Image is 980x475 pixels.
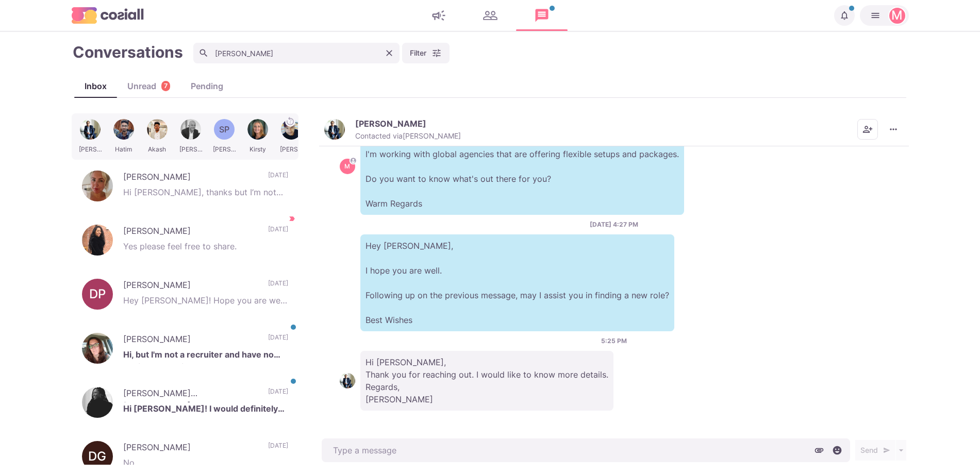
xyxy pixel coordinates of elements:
[883,119,904,140] button: More menu
[193,43,400,63] input: Search conversations
[268,333,288,348] p: [DATE]
[89,288,106,300] div: Danielle Pereira
[123,402,288,418] p: Hi [PERSON_NAME]! I would definitely love to learn more.
[324,118,461,141] button: Dipankar Bhattacharya[PERSON_NAME]Contacted via[PERSON_NAME]
[117,80,180,92] div: Unread
[123,456,288,472] p: No
[360,118,684,215] p: Hi there [PERSON_NAME], I'm working with global agencies that are offering flexible setups and pa...
[82,171,113,201] img: Danielle Cook
[268,387,288,402] p: [DATE]
[360,351,613,411] p: Hi [PERSON_NAME], Thank you for reaching out. I would like to know more details. Regards, [PERSON...
[601,336,627,346] p: 5:25 PM
[860,5,909,26] button: Martin
[82,387,113,418] img: Adrienne Danielle Spencer
[123,441,258,456] p: [PERSON_NAME]
[180,80,234,92] div: Pending
[123,240,288,256] p: Yes please feel free to share.
[891,9,903,22] div: Martin
[123,225,258,240] p: [PERSON_NAME]
[123,279,258,294] p: [PERSON_NAME]
[811,443,827,458] button: Attach files
[72,7,144,23] img: logo
[324,119,345,140] img: Dipankar Bhattacharya
[268,225,288,240] p: [DATE]
[123,333,258,348] p: [PERSON_NAME]
[73,43,183,61] h1: Conversations
[88,450,106,463] div: Danielle Green
[82,225,113,256] img: Danielle Rose
[123,387,258,402] p: [PERSON_NAME] [PERSON_NAME]
[268,441,288,456] p: [DATE]
[82,333,113,364] img: Danielle Hess
[340,373,355,388] img: Dipankar Bhattacharya
[360,234,674,331] p: Hey [PERSON_NAME], I hope you are well. Following up on the previous message, may I assist you in...
[855,440,895,461] button: Send
[857,119,878,140] button: Add add contacts
[123,294,288,310] p: Hey [PERSON_NAME]! Hope you are well! I appreciate you thinking of me, however I am not intereste...
[123,348,288,364] p: Hi, but I'm not a recruiter and have no desire to be. Right now I screen applicants and schedule ...
[590,220,638,229] p: [DATE] 4:27 PM
[829,443,845,458] button: Select emoji
[74,80,117,92] div: Inbox
[344,163,350,169] div: Martin
[268,171,288,186] p: [DATE]
[402,43,450,63] button: Filter
[123,171,258,186] p: [PERSON_NAME]
[355,131,461,141] p: Contacted via [PERSON_NAME]
[381,45,397,61] button: Clear
[350,158,356,163] svg: avatar
[123,186,288,201] p: Hi [PERSON_NAME], thanks but I’m not looking to change roles. All the best
[164,81,168,91] p: 7
[355,118,426,129] p: [PERSON_NAME]
[834,5,855,26] button: Notifications
[268,279,288,294] p: [DATE]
